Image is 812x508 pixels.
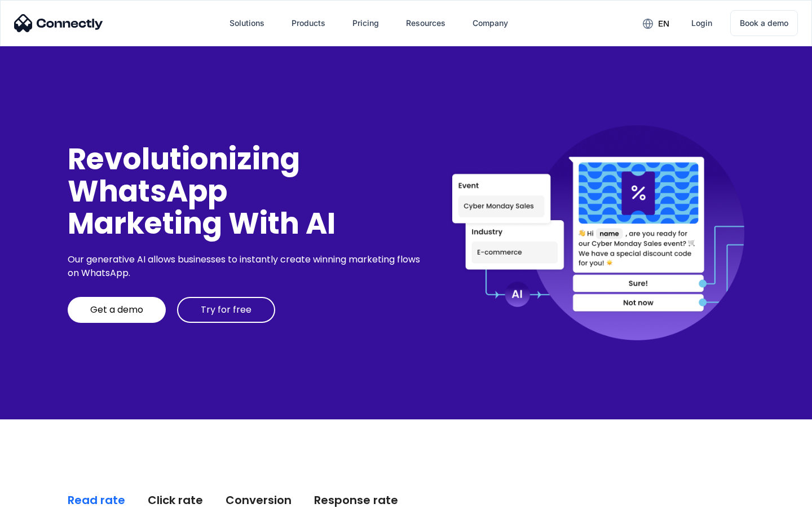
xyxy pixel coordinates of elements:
div: Products [292,15,325,31]
div: Response rate [314,492,398,508]
ul: Language list [23,488,68,504]
div: Revolutionizing WhatsApp Marketing With AI [68,143,424,240]
div: en [634,15,678,32]
div: Click rate [148,492,203,508]
a: Try for free [177,297,275,323]
div: Try for free [201,304,251,316]
a: Pricing [343,10,388,37]
div: Conversion [226,492,292,508]
a: Get a demo [68,297,166,323]
a: Login [682,10,721,37]
a: Book a demo [730,10,798,36]
div: Resources [397,10,454,37]
div: Solutions [220,10,273,37]
div: Login [691,15,712,31]
div: Products [283,10,334,37]
img: Connectly Logo [14,14,103,32]
div: Get a demo [90,304,143,316]
div: Pricing [352,15,379,31]
div: Solutions [230,15,264,31]
div: Read rate [68,492,125,508]
div: Resources [406,15,445,31]
div: en [658,16,669,32]
aside: Language selected: English [11,488,68,504]
div: Company [464,10,517,37]
div: Company [473,15,508,31]
div: Our generative AI allows businesses to instantly create winning marketing flows on WhatsApp. [68,253,424,280]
